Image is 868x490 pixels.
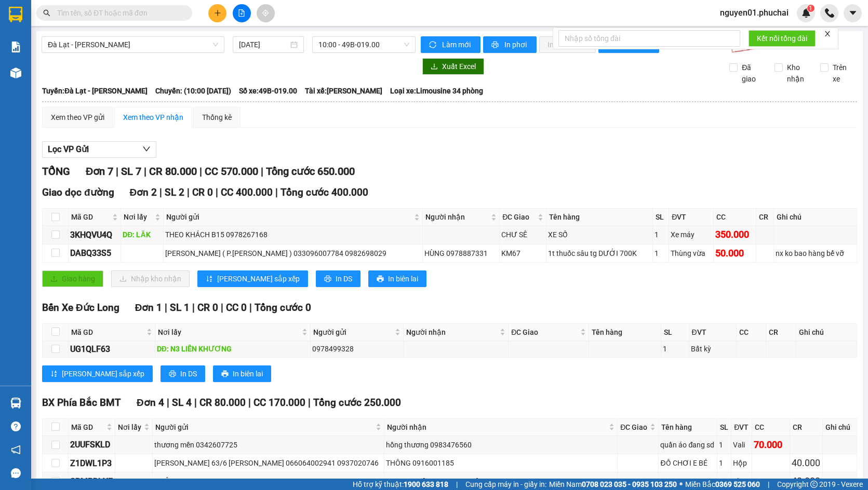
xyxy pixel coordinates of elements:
[558,30,740,47] input: Nhập số tổng đài
[548,248,651,259] div: 1t thuốc sâu tg DƯỚI 700K
[149,165,197,178] span: CR 80.000
[316,270,360,287] button: printerIn DS
[792,474,821,488] div: 40.000
[442,61,476,72] span: Xuất Excel
[57,7,180,19] input: Tìm tên, số ĐT hoặc mã đơn
[783,62,812,85] span: Kho nhận
[275,186,278,198] span: |
[712,6,797,19] span: nguyen01.phuchai
[671,229,711,240] div: Xe máy
[48,143,89,156] span: Lọc VP Gửi
[502,211,536,223] span: ĐC Giao
[511,326,578,338] span: ĐC Giao
[756,209,773,226] th: CR
[130,186,157,198] span: Đơn 2
[655,248,667,259] div: 1
[796,324,857,341] th: Ghi chú
[404,480,448,488] strong: 1900 633 818
[165,186,184,198] span: SL 2
[157,343,309,355] div: DĐ: N3 LIÊN KHƯƠNG
[733,475,750,487] div: Bì
[42,270,103,287] button: uploadGiao hàng
[719,439,729,451] div: 1
[48,37,218,52] span: Đà Lạt - Gia Lai
[154,475,382,487] div: NGÂN 0326663144
[368,270,426,287] button: printerIn biên lai
[388,273,418,284] span: In biên lai
[671,248,711,259] div: Thùng vừa
[655,229,667,240] div: 1
[390,85,483,97] span: Loại xe: Limousine 34 phòng
[111,270,190,287] button: downloadNhập kho nhận
[42,186,114,198] span: Giao dọc đường
[377,275,384,283] span: printer
[491,41,500,49] span: printer
[768,479,769,490] span: |
[70,438,113,451] div: 2UUFSKLD
[70,247,119,260] div: DABQ33S5
[69,226,121,244] td: 3KHQVU4Q
[187,186,190,198] span: |
[774,209,857,226] th: Ghi chú
[660,439,715,451] div: quần áo đang sd
[10,42,21,52] img: solution-icon
[749,30,816,47] button: Kết nối tổng đài
[69,436,115,454] td: 2UUFSKLD
[386,439,616,451] div: hồng thương 0983476560
[823,419,857,436] th: Ghi chú
[62,368,144,379] span: [PERSON_NAME] sắp xếp
[776,248,855,259] div: nx ko bao hàng bế vỡ
[809,5,812,12] span: 1
[719,475,729,487] div: 1
[318,37,409,52] span: 10:00 - 49B-019.00
[719,457,729,469] div: 1
[142,145,151,153] span: down
[249,302,252,314] span: |
[217,273,300,284] span: [PERSON_NAME] sắp xếp
[685,479,760,490] span: Miền Bắc
[199,397,246,409] span: CR 80.000
[205,165,258,178] span: CC 570.000
[70,343,153,356] div: UG1QLF63
[689,324,737,341] th: ĐVT
[844,4,862,22] button: caret-down
[238,9,245,17] span: file-add
[715,480,760,488] strong: 0369 525 060
[221,370,229,378] span: printer
[305,85,382,97] span: Tài xế: [PERSON_NAME]
[715,246,755,261] div: 50.000
[194,397,197,409] span: |
[155,421,373,433] span: Người gửi
[192,186,213,198] span: CR 0
[824,30,831,37] span: close
[653,209,669,226] th: SL
[660,475,715,487] div: HS
[10,67,21,78] img: warehouse-icon
[620,421,648,433] span: ĐC Giao
[239,39,288,50] input: 13/10/2025
[123,229,162,240] div: DĐ: LĂK
[11,421,21,431] span: question-circle
[70,475,113,488] div: SBMRDLXE
[43,9,50,17] span: search
[829,62,858,85] span: Trên xe
[807,5,814,12] sup: 1
[165,302,167,314] span: |
[324,275,331,283] span: printer
[754,438,788,452] div: 70.000
[766,324,796,341] th: CR
[752,419,790,436] th: CC
[11,468,21,478] span: message
[313,326,393,338] span: Người gửi
[213,365,271,382] button: printerIn biên lai
[429,41,438,49] span: sync
[159,186,162,198] span: |
[733,439,750,451] div: Vali
[717,419,731,436] th: SL
[233,368,263,379] span: In biên lai
[790,419,823,436] th: CR
[70,457,113,470] div: Z1DWL1P3
[169,370,176,378] span: printer
[424,248,498,259] div: HÙNG 0978887331
[442,39,472,50] span: Làm mới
